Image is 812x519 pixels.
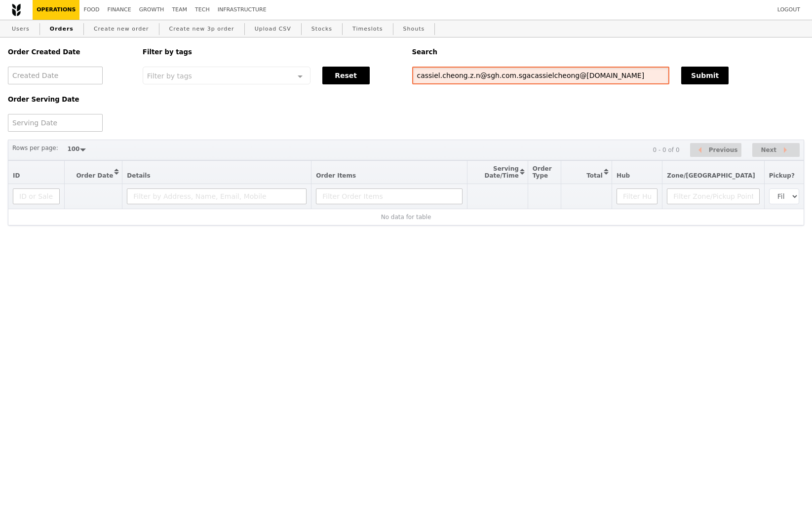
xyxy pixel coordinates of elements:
[653,147,679,153] div: 0 - 0 of 0
[127,172,150,179] span: Details
[709,144,738,156] span: Previous
[617,172,630,179] span: Hub
[533,165,552,179] span: Order Type
[690,143,741,157] button: Previous
[617,188,657,204] input: Filter Hub
[143,48,400,56] h5: Filter by tags
[165,20,238,38] a: Create new 3p order
[681,67,729,84] button: Submit
[412,48,805,56] h5: Search
[316,188,462,204] input: Filter Order Items
[8,67,103,84] input: Created Date
[12,3,21,16] img: Grain logo
[667,172,755,179] span: Zone/[GEOGRAPHIC_DATA]
[667,188,760,204] input: Filter Zone/Pickup Point
[251,20,295,38] a: Upload CSV
[8,48,131,56] h5: Order Created Date
[752,143,800,157] button: Next
[761,144,776,156] span: Next
[13,172,20,179] span: ID
[127,188,307,204] input: Filter by Address, Name, Email, Mobile
[769,172,795,179] span: Pickup?
[147,71,192,80] span: Filter by tags
[12,143,58,153] label: Rows per page:
[399,20,429,38] a: Shouts
[8,114,103,132] input: Serving Date
[13,188,60,204] input: ID or Salesperson name
[46,20,77,38] a: Orders
[8,96,131,103] h5: Order Serving Date
[348,20,387,38] a: Timeslots
[13,214,799,221] div: No data for table
[316,172,356,179] span: Order Items
[308,20,336,38] a: Stocks
[90,20,153,38] a: Create new order
[322,67,370,84] button: Reset
[8,20,34,38] a: Users
[412,67,670,84] input: Search any field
